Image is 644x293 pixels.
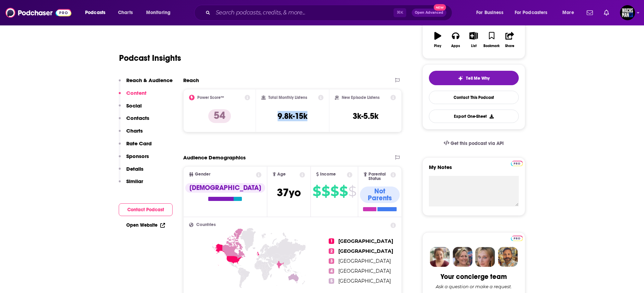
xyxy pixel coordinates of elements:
button: open menu [141,7,179,18]
h3: 9.8k-15k [278,111,307,121]
button: Details [119,166,143,178]
p: Social [126,102,142,109]
img: Podchaser Pro [511,236,523,241]
img: User Profile [620,5,635,20]
a: Contact This Podcast [429,91,519,104]
button: Open AdvancedNew [412,9,446,17]
h2: Power Score™ [197,95,224,100]
span: ⌘ K [394,8,406,17]
img: Podchaser - Follow, Share and Rate Podcasts [5,6,71,19]
div: Search podcasts, credits, & more... [201,5,459,21]
span: 1 [329,238,334,244]
a: Charts [114,7,137,18]
button: open menu [80,7,114,18]
span: Countries [196,223,216,227]
p: Sponsors [126,153,149,159]
button: Social [119,102,142,115]
span: [GEOGRAPHIC_DATA] [338,238,393,244]
a: Open Website [126,222,165,228]
p: Charts [126,127,143,134]
span: $ [339,186,348,197]
span: Tell Me Why [466,76,490,81]
h3: 3k-5.5k [353,111,378,121]
button: List [465,27,482,52]
h2: Total Monthly Listens [268,95,307,100]
input: Search podcasts, credits, & more... [213,7,394,18]
button: Contacts [119,115,149,127]
h2: Audience Demographics [183,154,246,161]
div: List [471,44,477,48]
button: Contact Podcast [119,203,173,216]
div: Bookmark [483,44,500,48]
span: Monitoring [146,8,171,18]
span: $ [321,186,330,197]
button: Bookmark [483,27,501,52]
label: My Notes [429,164,519,176]
button: Reach & Audience [119,77,173,90]
p: Content [126,90,147,96]
button: open menu [510,7,558,18]
div: Not Parents [360,187,400,203]
span: Get this podcast via API [450,140,504,146]
a: Show notifications dropdown [584,7,596,19]
span: 5 [329,278,334,284]
button: open menu [471,7,512,18]
div: Play [434,44,441,48]
button: Similar [119,178,143,191]
div: Share [505,44,514,48]
img: Sydney Profile [430,247,450,267]
h1: Podcast Insights [119,53,181,63]
span: Charts [118,8,133,18]
button: Apps [447,27,465,52]
span: $ [348,186,356,197]
span: New [434,4,446,11]
a: Pro website [511,235,523,241]
div: Your concierge team [441,272,507,281]
img: Jon Profile [498,247,518,267]
span: For Podcasters [515,8,548,18]
button: open menu [558,7,583,18]
img: tell me why sparkle [458,76,463,81]
button: Rate Card [119,140,152,153]
span: 3 [329,258,334,264]
button: Sponsors [119,153,149,166]
button: tell me why sparkleTell Me Why [429,71,519,85]
p: Similar [126,178,143,184]
span: Income [320,172,336,177]
button: Content [119,90,147,102]
button: Export One-Sheet [429,110,519,123]
span: [GEOGRAPHIC_DATA] [338,248,393,254]
span: Age [277,172,286,177]
span: For Business [476,8,503,18]
button: Play [429,27,447,52]
span: [GEOGRAPHIC_DATA] [338,268,391,274]
p: Rate Card [126,140,152,147]
span: 2 [329,248,334,254]
div: [DEMOGRAPHIC_DATA] [185,183,265,193]
span: Podcasts [85,8,105,18]
a: Show notifications dropdown [601,7,612,19]
a: Pro website [511,160,523,166]
p: Contacts [126,115,149,121]
span: Open Advanced [415,11,443,14]
a: Get this podcast via API [438,135,510,152]
button: Show profile menu [620,5,635,20]
span: [GEOGRAPHIC_DATA] [338,258,391,264]
span: Logged in as WachsmanNY [620,5,635,20]
p: Reach & Audience [126,77,173,83]
h2: New Episode Listens [342,95,379,100]
button: Charts [119,127,143,140]
span: 4 [329,268,334,274]
h2: Reach [183,77,199,83]
span: $ [330,186,339,197]
div: Ask a question or make a request. [436,284,512,289]
span: $ [313,186,321,197]
button: Share [501,27,518,52]
span: Parental Status [368,172,389,181]
p: 54 [208,109,231,123]
span: More [562,8,574,18]
p: Details [126,166,143,172]
span: 37 yo [277,186,301,199]
img: Barbara Profile [453,247,472,267]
